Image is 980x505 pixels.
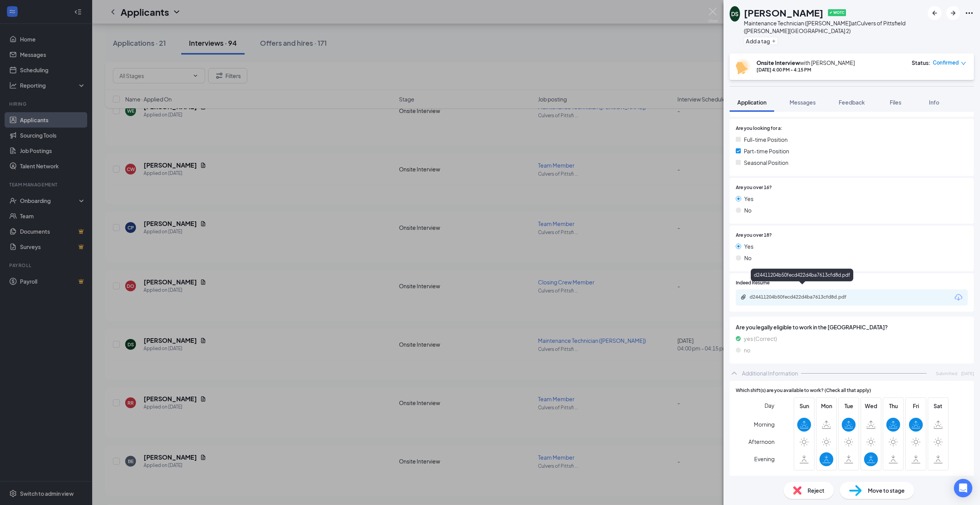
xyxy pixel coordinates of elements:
[828,9,846,16] span: ✔ WOTC
[765,401,775,410] span: Day
[842,402,856,410] span: Tue
[744,334,777,343] span: yes (Correct)
[744,6,823,19] h1: [PERSON_NAME]
[744,254,752,262] span: No
[757,59,800,66] b: Onsite Interview
[757,59,855,66] div: with [PERSON_NAME]
[839,99,865,106] span: Feedback
[961,61,966,66] span: down
[930,8,939,18] svg: ArrowLeftNew
[736,279,770,287] span: Indeed Resume
[909,402,923,410] span: Fri
[819,402,833,410] span: Mon
[936,370,958,377] span: Submitted:
[748,435,775,449] span: Afternoon
[736,323,968,331] span: Are you legally eligible to work in the [GEOGRAPHIC_DATA]?
[954,479,972,497] div: Open Intercom Messenger
[929,99,939,106] span: Info
[736,184,772,191] span: Are you over 16?
[744,346,750,354] span: no
[912,59,930,66] div: Status :
[757,66,855,73] div: [DATE] 4:00 PM - 4:15 PM
[771,39,776,43] svg: Plus
[933,59,959,66] span: Confirmed
[808,486,824,495] span: Reject
[736,125,782,132] span: Are you looking for a:
[744,242,753,251] span: Yes
[744,147,789,155] span: Part-time Position
[886,402,900,410] span: Thu
[742,369,798,377] div: Additional Information
[751,269,853,281] div: d24411204b50fecd422d4ba7613cfd8d.pdf
[954,293,963,302] svg: Download
[730,369,739,378] svg: ChevronUp
[731,10,738,18] div: DS
[744,194,753,203] span: Yes
[740,294,865,301] a: Paperclipd24411204b50fecd422d4ba7613cfd8d.pdf
[868,486,905,495] span: Move to stage
[754,417,775,431] span: Morning
[961,370,974,377] span: [DATE]
[890,99,901,106] span: Files
[790,99,816,106] span: Messages
[949,8,958,18] svg: ArrowRight
[744,37,778,45] button: PlusAdd a tag
[750,294,857,300] div: d24411204b50fecd422d4ba7613cfd8d.pdf
[864,402,878,410] span: Wed
[797,402,811,410] span: Sun
[744,158,788,167] span: Seasonal Position
[744,19,924,35] div: Maintenance Technician ([PERSON_NAME]) at Culvers of Pittsfield ([PERSON_NAME][GEOGRAPHIC_DATA] 2)
[754,452,775,466] span: Evening
[965,8,974,18] svg: Ellipses
[744,206,752,214] span: No
[946,6,960,20] button: ArrowRight
[740,294,747,300] svg: Paperclip
[736,387,871,394] span: Which shift(s) are you available to work? (Check all that apply)
[931,402,945,410] span: Sat
[928,6,942,20] button: ArrowLeftNew
[736,232,772,239] span: Are you over 18?
[737,99,766,106] span: Application
[744,135,788,144] span: Full-time Position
